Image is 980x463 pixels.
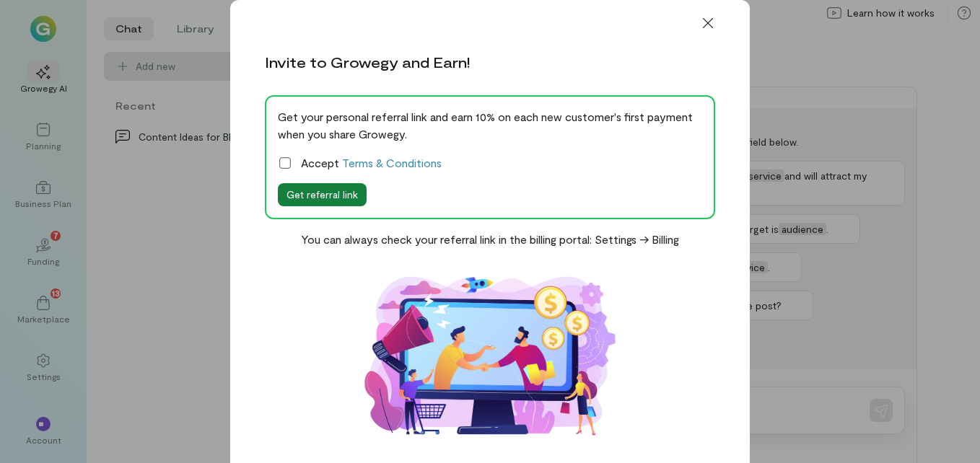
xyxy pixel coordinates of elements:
div: Get your personal referral link and earn 10% on each new customer's first payment when you share ... [278,108,702,143]
a: Terms & Conditions [342,156,442,169]
button: Get referral link [278,183,367,206]
img: Affiliate [346,260,634,452]
div: You can always check your referral link in the billing portal: Settings -> Billing [301,231,679,248]
div: Invite to Growegy and Earn! [265,52,470,72]
span: Accept [301,154,442,172]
